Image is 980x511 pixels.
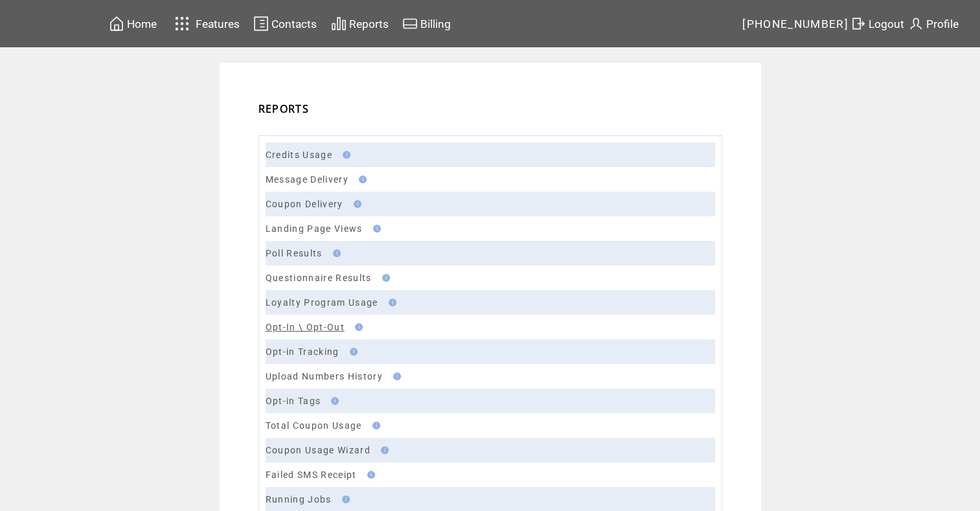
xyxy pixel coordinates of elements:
[742,17,849,30] span: [PHONE_NUMBER]
[850,16,866,32] img: exit.svg
[196,17,240,30] span: Features
[266,494,332,505] a: Running Jobs
[266,223,363,234] a: Landing Page Views
[906,14,961,34] a: Profile
[266,371,383,381] a: Upload Numbers History
[350,200,361,208] img: help.gif
[346,348,358,356] img: help.gif
[400,14,453,34] a: Billing
[266,420,362,431] a: Total Coupon Usage
[349,17,389,30] span: Reports
[266,346,339,357] a: Opt-in Tracking
[363,471,375,479] img: help.gif
[389,372,401,380] img: help.gif
[908,16,924,32] img: profile.svg
[266,470,357,480] a: Failed SMS Receipt
[266,273,372,283] a: Questionnaire Results
[369,225,381,233] img: help.gif
[258,102,309,116] span: REPORTS
[385,299,396,306] img: help.gif
[251,14,319,34] a: Contacts
[266,396,321,406] a: Opt-in Tags
[420,17,451,30] span: Billing
[171,13,194,34] img: features.svg
[355,176,367,183] img: help.gif
[327,397,339,405] img: help.gif
[266,322,345,332] a: Opt-In \ Opt-Out
[849,14,906,34] a: Logout
[107,14,159,34] a: Home
[351,323,363,331] img: help.gif
[271,17,317,30] span: Contacts
[329,249,341,257] img: help.gif
[377,446,389,454] img: help.gif
[266,199,343,209] a: Coupon Delivery
[329,14,391,34] a: Reports
[169,11,242,36] a: Features
[266,445,370,455] a: Coupon Usage Wizard
[266,150,332,160] a: Credits Usage
[402,16,418,32] img: creidtcard.svg
[253,16,269,32] img: contacts.svg
[338,495,350,503] img: help.gif
[339,151,350,159] img: help.gif
[266,174,348,185] a: Message Delivery
[109,16,124,32] img: home.svg
[869,17,904,30] span: Logout
[266,297,378,308] a: Loyalty Program Usage
[127,17,157,30] span: Home
[331,16,347,32] img: chart.svg
[369,422,380,429] img: help.gif
[266,248,323,258] a: Poll Results
[926,17,959,30] span: Profile
[378,274,390,282] img: help.gif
